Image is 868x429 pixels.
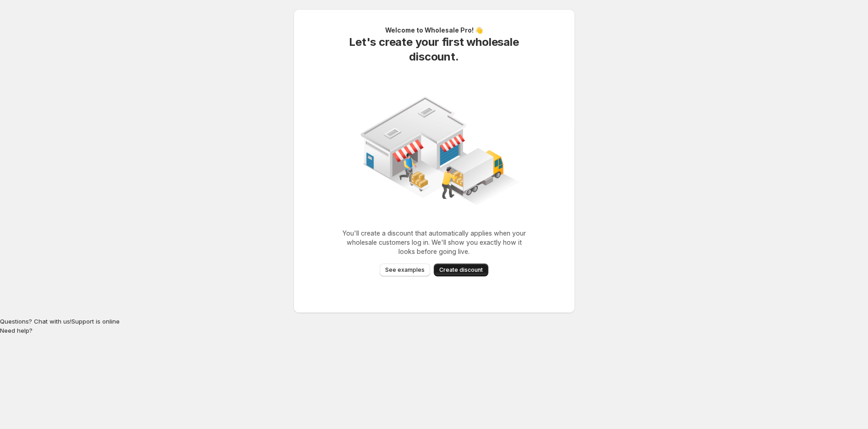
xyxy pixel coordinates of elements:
button: See examples [380,264,430,276]
span: Support is online [72,318,120,325]
h2: Welcome to Wholesale Pro! 👋 [343,26,526,35]
h2: Let's create your first wholesale discount. [343,35,526,64]
img: Create your first wholesale rule [343,74,526,227]
span: See examples [385,266,425,274]
button: Create discount [434,264,488,276]
p: You'll create a discount that automatically applies when your wholesale customers log in. We'll s... [343,229,526,256]
span: Create discount [439,266,483,274]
